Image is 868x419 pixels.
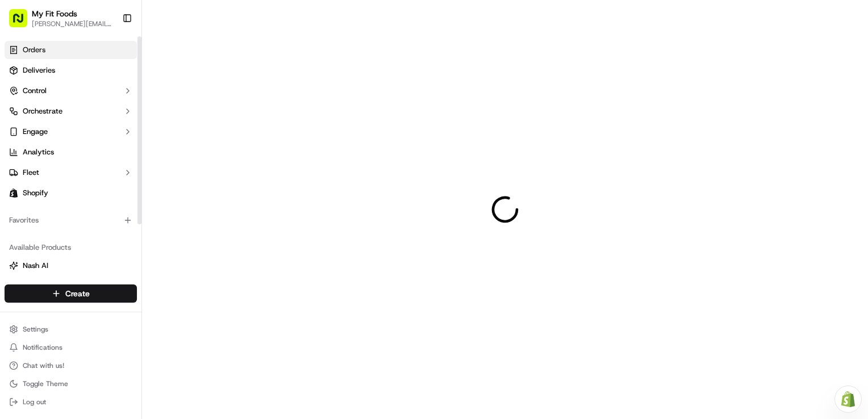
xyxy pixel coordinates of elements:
[11,11,34,34] img: Nash
[23,261,48,271] span: Nash AI
[9,188,18,198] img: Shopify logo
[23,165,87,176] span: Knowledge Base
[65,288,90,299] span: Create
[11,108,32,129] img: 1736555255976-a54dd68f-1ca7-489b-9aae-adbdc363a1c4
[7,160,91,181] a: 📗Knowledge Base
[23,397,46,407] span: Log out
[5,143,137,161] a: Analytics
[23,65,55,76] span: Deliveries
[5,257,137,275] button: Nash AI
[23,325,48,334] span: Settings
[9,261,132,271] a: Nash AI
[5,376,137,392] button: Toggle Theme
[23,86,47,96] span: Control
[5,102,137,120] button: Orchestrate
[23,167,39,178] span: Fleet
[11,45,207,64] p: Welcome 👋
[23,188,48,198] span: Shopify
[5,5,118,32] button: My Fit Foods[PERSON_NAME][EMAIL_ADDRESS][DOMAIN_NAME]
[23,45,45,55] span: Orders
[32,19,113,28] button: [PERSON_NAME][EMAIL_ADDRESS][DOMAIN_NAME]
[5,184,137,202] a: Shopify
[5,394,137,410] button: Log out
[107,165,182,176] span: API Documentation
[5,164,137,182] button: Fleet
[23,379,68,388] span: Toggle Theme
[193,112,207,125] button: Start new chat
[80,192,137,201] a: Powered byPylon
[5,123,137,141] button: Engage
[39,108,186,120] div: Start new chat
[23,106,62,116] span: Orchestrate
[23,147,54,157] span: Analytics
[39,120,144,129] div: We're available if you need us!
[5,82,137,100] button: Control
[5,321,137,337] button: Settings
[5,340,137,355] button: Notifications
[5,61,137,79] a: Deliveries
[5,358,137,374] button: Chat with us!
[91,160,187,181] a: 💻API Documentation
[96,166,105,175] div: 💻
[30,73,205,85] input: Got a question? Start typing here...
[113,192,137,201] span: Pylon
[23,343,62,352] span: Notifications
[5,284,137,303] button: Create
[32,8,77,19] button: My Fit Foods
[23,127,48,137] span: Engage
[11,166,20,175] div: 📗
[5,238,137,257] div: Available Products
[5,41,137,59] a: Orders
[23,361,64,370] span: Chat with us!
[5,211,137,229] div: Favorites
